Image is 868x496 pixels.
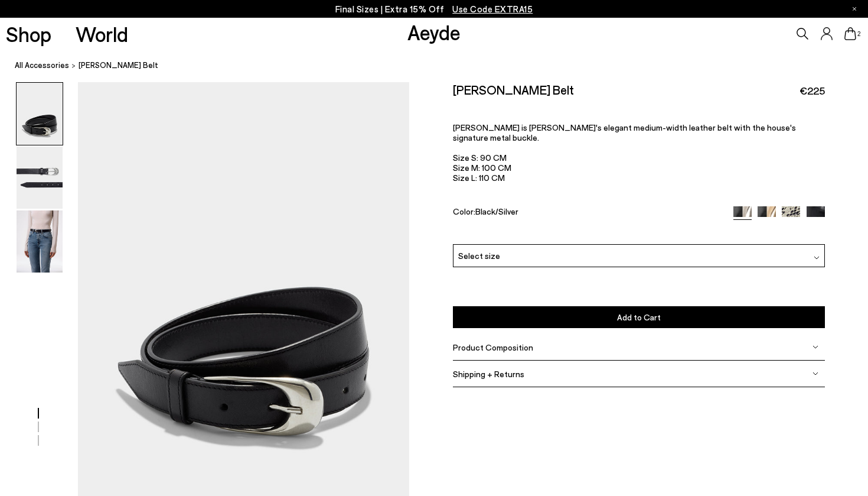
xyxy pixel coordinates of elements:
img: svg%3E [812,371,818,377]
img: svg%3E [814,255,820,261]
button: Add to Cart [453,306,825,328]
img: Leona Leather Belt - Image 1 [17,83,63,145]
span: [PERSON_NAME] Belt [79,59,158,72]
a: All Accessories [15,59,69,72]
nav: breadcrumb [15,50,868,82]
span: Shipping + Returns [453,369,524,379]
h2: [PERSON_NAME] Belt [453,82,574,97]
span: 2 [856,31,862,37]
span: [PERSON_NAME] is [PERSON_NAME]'s elegant medium-width leather belt with the house's signature met... [453,122,796,183]
span: Select size [458,249,500,262]
img: svg%3E [812,344,818,350]
a: Shop [6,24,51,44]
a: Aeyde [407,20,461,44]
span: Black/Silver [475,206,518,216]
img: Leona Leather Belt - Image 3 [17,210,63,273]
span: €225 [800,83,825,98]
a: World [76,24,128,44]
img: Leona Leather Belt - Image 2 [17,147,63,209]
div: Color: [453,206,722,220]
a: 2 [844,27,856,40]
span: Navigate to /collections/ss25-final-sizes [452,4,533,14]
span: Add to Cart [617,312,661,322]
p: Final Sizes | Extra 15% Off [335,2,533,17]
span: Product Composition [453,342,533,352]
